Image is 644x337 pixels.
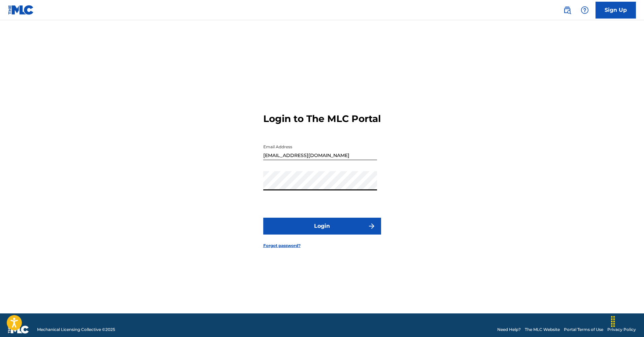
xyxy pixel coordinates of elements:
[596,2,636,19] a: Sign Up
[497,327,521,333] a: Need Help?
[610,305,644,337] iframe: Chat Widget
[608,311,618,332] div: Drag
[8,5,34,15] img: MLC Logo
[37,327,115,333] span: Mechanical Licensing Collective © 2025
[263,218,381,235] button: Login
[581,6,589,14] img: help
[561,3,574,17] a: Public Search
[8,326,29,334] img: logo
[525,327,560,333] a: The MLC Website
[578,3,591,17] div: Help
[563,6,571,14] img: search
[607,327,636,333] a: Privacy Policy
[263,113,381,125] h3: Login to The MLC Portal
[368,222,376,230] img: f7272a7cc735f4ea7f67.svg
[263,243,301,249] a: Forgot password?
[564,327,603,333] a: Portal Terms of Use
